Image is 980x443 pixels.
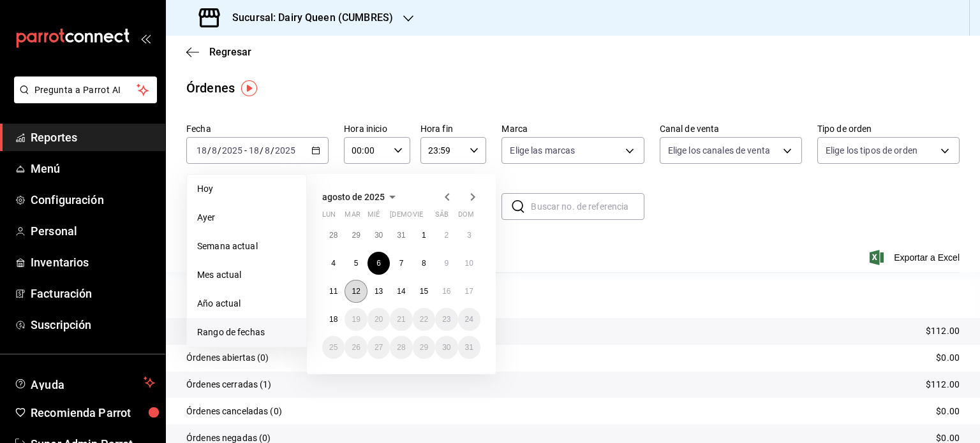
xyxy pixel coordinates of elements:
span: Elige las marcas [510,144,575,157]
span: Suscripción [31,316,155,333]
abbr: 28 de agosto de 2025 [397,343,405,352]
button: 21 de agosto de 2025 [390,308,412,331]
abbr: lunes [322,210,336,224]
input: -- [211,145,218,156]
abbr: 11 de agosto de 2025 [329,287,338,296]
button: 15 de agosto de 2025 [413,280,435,303]
button: 28 de agosto de 2025 [390,336,412,359]
input: -- [264,145,271,156]
button: 16 de agosto de 2025 [435,280,457,303]
abbr: 25 de agosto de 2025 [329,343,338,352]
span: / [271,145,274,156]
abbr: 4 de agosto de 2025 [331,259,336,268]
span: Rango de fechas [197,326,296,339]
span: Menú [31,160,155,177]
p: Órdenes abiertas (0) [186,351,269,365]
span: Personal [31,222,155,240]
button: agosto de 2025 [322,189,400,205]
button: 11 de agosto de 2025 [322,280,345,303]
button: 13 de agosto de 2025 [367,280,390,303]
span: Regresar [209,46,251,58]
span: Semana actual [197,240,296,253]
button: 22 de agosto de 2025 [413,308,435,331]
button: 26 de agosto de 2025 [345,336,367,359]
abbr: 8 de agosto de 2025 [422,259,426,268]
span: Facturación [31,285,155,302]
abbr: 2 de agosto de 2025 [444,231,449,240]
abbr: 24 de agosto de 2025 [465,315,473,324]
abbr: jueves [390,210,465,224]
button: Pregunta a Parrot AI [14,76,157,103]
label: Hora fin [420,124,487,133]
abbr: 17 de agosto de 2025 [465,287,473,296]
span: - [244,145,247,156]
img: Tooltip marker [241,80,257,96]
p: Órdenes cerradas (1) [186,378,272,391]
abbr: 29 de agosto de 2025 [420,343,428,352]
button: 29 de agosto de 2025 [413,336,435,359]
button: 1 de agosto de 2025 [413,224,435,247]
button: 14 de agosto de 2025 [390,280,412,303]
label: Canal de venta [660,124,802,133]
button: 23 de agosto de 2025 [435,308,457,331]
abbr: 27 de agosto de 2025 [375,343,383,352]
abbr: domingo [458,210,474,224]
span: Inventarios [31,254,155,271]
input: Buscar no. de referencia [531,194,644,219]
label: Tipo de orden [817,124,960,133]
span: Configuración [31,191,155,208]
span: Elige los tipos de orden [826,144,917,157]
abbr: 31 de agosto de 2025 [465,343,473,352]
p: Resumen [186,287,960,303]
button: 17 de agosto de 2025 [458,280,480,303]
button: 31 de julio de 2025 [390,224,412,247]
abbr: 31 de julio de 2025 [397,231,405,240]
button: 19 de agosto de 2025 [345,308,367,331]
div: Órdenes [186,78,235,98]
h3: Sucursal: Dairy Queen (CUMBRES) [222,10,393,25]
span: / [260,145,264,156]
abbr: 16 de agosto de 2025 [442,287,450,296]
abbr: 26 de agosto de 2025 [352,343,360,352]
abbr: 29 de julio de 2025 [352,231,360,240]
button: 8 de agosto de 2025 [413,252,435,275]
button: 28 de julio de 2025 [322,224,345,247]
button: open_drawer_menu [140,33,151,43]
span: / [207,145,211,156]
abbr: martes [345,210,360,224]
button: 29 de julio de 2025 [345,224,367,247]
button: 24 de agosto de 2025 [458,308,480,331]
p: $112.00 [926,378,960,391]
abbr: 22 de agosto de 2025 [420,315,428,324]
abbr: 5 de agosto de 2025 [354,259,359,268]
abbr: 21 de agosto de 2025 [397,315,405,324]
button: 10 de agosto de 2025 [458,252,480,275]
button: 27 de agosto de 2025 [367,336,390,359]
p: $0.00 [936,405,960,418]
abbr: 28 de julio de 2025 [329,231,338,240]
abbr: 6 de agosto de 2025 [376,259,381,268]
abbr: 23 de agosto de 2025 [442,315,450,324]
abbr: 30 de julio de 2025 [375,231,383,240]
abbr: 7 de agosto de 2025 [399,259,404,268]
abbr: 15 de agosto de 2025 [420,287,428,296]
span: Exportar a Excel [872,250,960,265]
span: Reportes [31,129,155,146]
abbr: 3 de agosto de 2025 [467,231,471,240]
button: 30 de julio de 2025 [367,224,390,247]
abbr: 14 de agosto de 2025 [397,287,405,296]
a: Pregunta a Parrot AI [9,92,157,106]
button: 3 de agosto de 2025 [458,224,480,247]
span: agosto de 2025 [322,192,385,202]
input: ---- [221,145,243,156]
abbr: 30 de agosto de 2025 [442,343,450,352]
button: 4 de agosto de 2025 [322,252,345,275]
button: 7 de agosto de 2025 [390,252,412,275]
abbr: viernes [413,210,423,224]
abbr: 20 de agosto de 2025 [375,315,383,324]
button: 25 de agosto de 2025 [322,336,345,359]
span: Recomienda Parrot [31,404,155,421]
label: Marca [501,124,644,133]
button: 6 de agosto de 2025 [367,252,390,275]
button: 12 de agosto de 2025 [345,280,367,303]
